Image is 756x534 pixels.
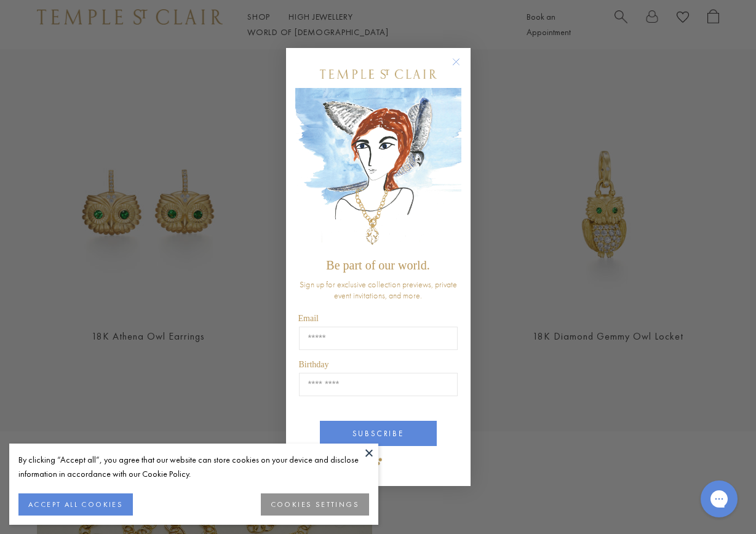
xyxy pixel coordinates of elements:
[326,258,429,272] span: Be part of our world.
[18,453,369,481] div: By clicking “Accept all”, you agree that our website can store cookies on your device and disclos...
[299,327,458,350] input: Email
[299,360,329,369] span: Birthday
[320,70,437,79] img: Temple St. Clair
[320,421,437,446] button: SUBSCRIBE
[694,476,744,522] iframe: Gorgias live chat messenger
[261,493,369,516] button: COOKIES SETTINGS
[300,279,457,301] span: Sign up for exclusive collection previews, private event invitations, and more.
[455,60,470,76] button: Close dialog
[295,88,461,252] img: c4a9eb12-d91a-4d4a-8ee0-386386f4f338.jpeg
[18,493,133,516] button: ACCEPT ALL COOKIES
[298,314,319,323] span: Email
